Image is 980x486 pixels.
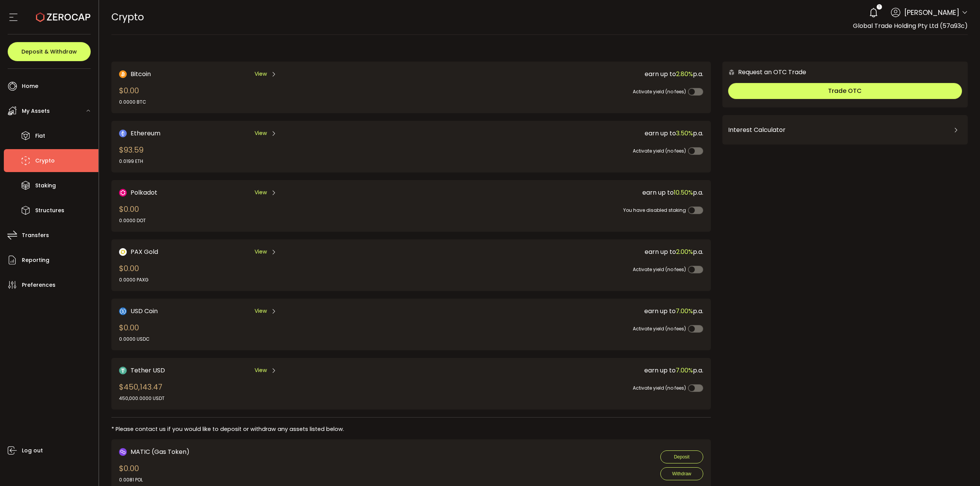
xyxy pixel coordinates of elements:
img: USD Coin [119,307,127,315]
div: $93.59 [119,144,144,165]
div: * Please contact us if you would like to deposit or withdraw any assets listed below. [111,425,711,433]
span: Preferences [22,280,56,291]
span: 1 [879,4,880,10]
div: 0.0081 POL [119,476,143,483]
div: Interest Calculator [728,121,962,139]
span: My Assets [22,106,50,117]
span: 7.00% [676,366,693,375]
span: Polkadot [131,188,157,197]
span: Tether USD [131,366,165,375]
img: Bitcoin [119,70,127,78]
span: View [255,189,267,197]
span: View [255,70,267,78]
span: View [255,129,267,137]
span: 10.50% [674,188,693,197]
button: Trade OTC [728,83,962,99]
div: Request an OTC Trade [722,67,806,77]
button: Deposit & Withdraw [8,42,91,61]
span: Activate yield (no fees) [633,385,686,391]
img: DOT [119,189,127,197]
div: $0.00 [119,85,146,106]
div: 0.0000 BTC [119,99,146,106]
span: Withdraw [672,471,691,476]
span: 2.80% [676,70,693,78]
div: 0.0000 DOT [119,217,146,224]
img: Tether USD [119,367,127,374]
span: Activate yield (no fees) [633,325,686,332]
span: View [255,366,267,374]
div: 450,000.0000 USDT [119,395,165,402]
span: Deposit & Withdraw [21,49,77,54]
span: Staking [35,180,56,191]
div: earn up to p.a. [397,366,703,375]
span: Transfers [22,230,49,241]
span: Structures [35,205,64,216]
span: Activate yield (no fees) [633,88,686,95]
img: 6nGpN7MZ9FLuBP83NiajKbTRY4UzlzQtBKtCrLLspmCkSvCZHBKvY3NxgQaT5JnOQREvtQ257bXeeSTueZfAPizblJ+Fe8JwA... [728,69,735,76]
div: earn up to p.a. [397,188,703,197]
img: Ethereum [119,130,127,137]
div: earn up to p.a. [397,69,703,79]
span: [PERSON_NAME] [904,7,959,18]
span: Home [22,81,38,92]
span: View [255,248,267,256]
div: $450,143.47 [119,381,165,402]
span: Crypto [111,10,144,24]
button: Withdraw [660,467,703,480]
span: Bitcoin [131,69,151,79]
div: earn up to p.a. [397,306,703,316]
div: $0.00 [119,263,149,283]
span: Activate yield (no fees) [633,266,686,273]
span: USD Coin [131,306,158,316]
span: MATIC (Gas Token) [131,447,189,457]
span: Ethereum [131,128,160,138]
div: 0.0000 USDC [119,336,150,343]
div: 0.0199 ETH [119,158,144,165]
span: Deposit [674,454,689,460]
div: earn up to p.a. [397,128,703,138]
div: earn up to p.a. [397,247,703,257]
img: matic_polygon_portfolio.png [119,448,127,456]
div: 0.0000 PAXG [119,276,149,283]
span: PAX Gold [131,247,158,257]
span: Log out [22,445,43,456]
span: Trade OTC [828,86,862,95]
div: $0.00 [119,203,146,224]
span: 7.00% [676,307,693,315]
button: Deposit [660,450,703,463]
span: View [255,307,267,315]
span: Global Trade Holding Pty Ltd (57a93c) [853,21,968,30]
div: $0.00 [119,463,143,483]
iframe: Chat Widget [891,403,980,486]
div: $0.00 [119,322,150,343]
span: 2.00% [676,247,693,256]
span: Reporting [22,255,49,266]
img: PAX Gold [119,248,127,256]
span: Crypto [35,155,55,166]
span: You have disabled staking [623,207,686,213]
span: 3.50% [676,129,693,138]
span: Activate yield (no fees) [633,148,686,154]
span: Fiat [35,130,45,141]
